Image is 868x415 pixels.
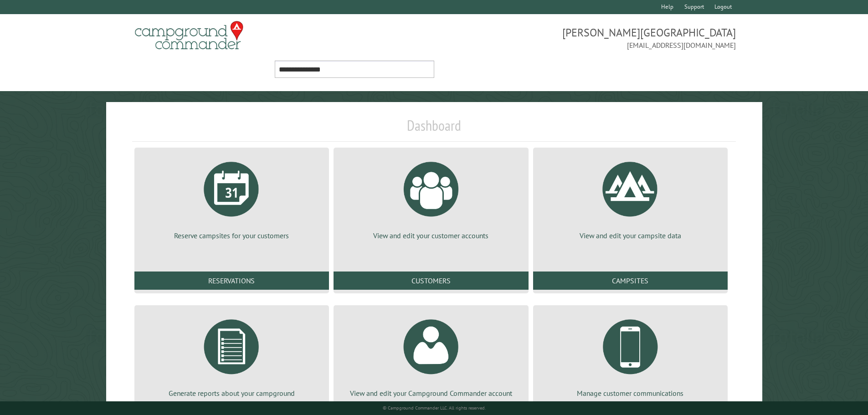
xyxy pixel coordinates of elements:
h1: Dashboard [132,117,736,142]
small: © Campground Commander LLC. All rights reserved. [383,405,486,411]
p: Manage customer communications [544,388,717,398]
p: View and edit your Campground Commander account [344,388,517,398]
a: Campsites [533,272,728,290]
a: Generate reports about your campground [145,313,318,398]
a: View and edit your Campground Commander account [344,313,517,398]
p: Generate reports about your campground [145,388,318,398]
a: Reserve campsites for your customers [145,155,318,241]
a: View and edit your customer accounts [344,155,517,241]
a: Reservations [134,272,329,290]
p: View and edit your customer accounts [344,231,517,241]
p: View and edit your campsite data [544,231,717,241]
a: Customers [334,272,528,290]
a: View and edit your campsite data [544,155,717,241]
p: Reserve campsites for your customers [145,231,318,241]
a: Manage customer communications [544,313,717,398]
span: [PERSON_NAME][GEOGRAPHIC_DATA] [EMAIL_ADDRESS][DOMAIN_NAME] [434,25,736,51]
img: Campground Commander [132,18,246,53]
